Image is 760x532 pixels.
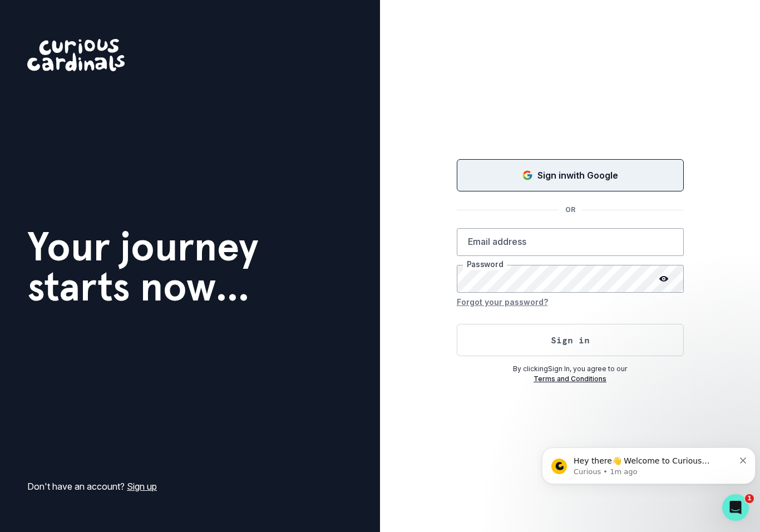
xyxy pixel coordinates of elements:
span: 1 [745,494,754,503]
img: Curious Cardinals Logo [27,39,125,71]
button: Sign in [457,324,684,356]
a: Sign up [127,481,157,492]
button: Forgot your password? [457,293,548,311]
p: Sign in with Google [537,169,618,182]
p: OR [559,205,582,215]
h1: Your journey starts now... [27,226,259,307]
p: By clicking Sign In , you agree to our [457,364,684,374]
a: Terms and Conditions [534,375,606,383]
iframe: Intercom live chat [722,494,749,521]
iframe: Intercom notifications message [537,424,760,502]
p: Don't have an account? [27,480,157,493]
button: Sign in with Google (GSuite) [457,159,684,191]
